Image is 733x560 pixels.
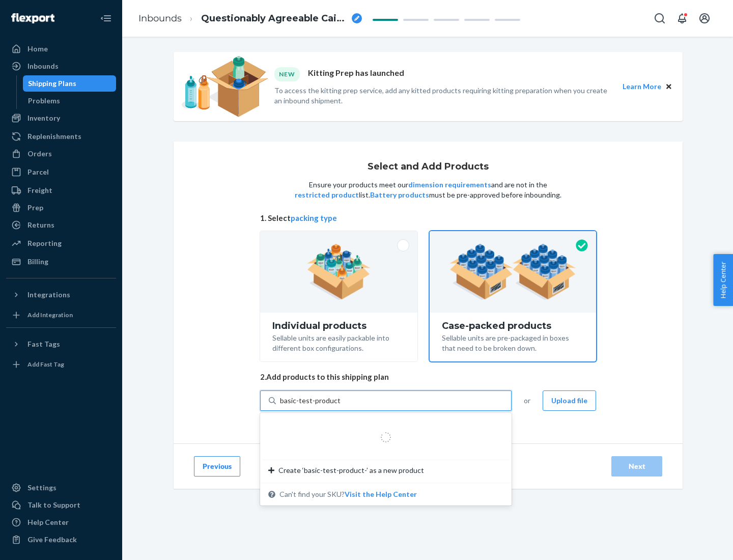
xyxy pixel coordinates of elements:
[6,514,116,530] a: Help Center
[6,200,116,216] a: Prep
[6,58,116,74] a: Inbounds
[11,13,54,23] img: Flexport logo
[6,128,116,145] a: Replenishments
[6,254,116,270] a: Billing
[27,238,62,248] div: Reporting
[620,461,654,471] div: Next
[27,500,80,510] div: Talk to Support
[23,75,117,92] a: Shipping Plans
[274,67,300,81] div: NEW
[294,180,562,200] p: Ensure your products meet our and are not in the list. must be pre-approved before inbounding.
[27,131,81,142] div: Replenishments
[27,360,64,369] div: Add Fast Tag
[623,81,661,92] button: Learn More
[272,331,405,353] div: Sellable units are easily packable into different box configurations.
[27,203,43,213] div: Prep
[27,535,77,545] div: Give Feedback
[6,146,116,162] a: Orders
[27,339,60,349] div: Fast Tags
[543,390,596,411] button: Upload file
[6,531,116,548] button: Give Feedback
[28,96,60,106] div: Problems
[6,287,116,303] button: Integrations
[345,489,417,499] button: Create ‘basic-test-product-’ as a new productCan't find your SKU?
[449,244,576,300] img: case-pack.59cecea509d18c883b923b81aeac6d0b.png
[278,465,424,475] span: Create ‘basic-test-product-’ as a new product
[713,254,733,306] button: Help Center
[6,307,116,323] a: Add Integration
[27,61,59,71] div: Inbounds
[27,483,57,493] div: Settings
[6,164,116,180] a: Parcel
[6,356,116,373] a: Add Fast Tag
[370,190,429,200] button: Battery products
[6,235,116,251] a: Reporting
[201,12,348,25] span: Questionably Agreeable Caiman
[6,41,116,57] a: Home
[27,44,48,54] div: Home
[138,13,182,24] a: Inbounds
[27,167,49,177] div: Parcel
[6,497,116,513] a: Talk to Support
[442,331,584,353] div: Sellable units are pre-packaged in boxes that need to be broken down.
[672,8,692,29] button: Open notifications
[280,396,341,406] input: Create ‘basic-test-product-’ as a new productCan't find your SKU?Visit the Help Center
[524,396,530,406] span: or
[279,489,417,499] span: Can't find your SKU?
[27,220,54,230] div: Returns
[274,86,613,106] p: To access the kitting prep service, add any kitted products requiring kitting preparation when yo...
[27,257,48,267] div: Billing
[130,4,370,34] ol: breadcrumbs
[272,321,405,331] div: Individual products
[27,311,73,319] div: Add Integration
[6,182,116,199] a: Freight
[27,185,52,195] div: Freight
[408,180,491,190] button: dimension requirements
[6,110,116,126] a: Inventory
[260,372,596,382] span: 2. Add products to this shipping plan
[194,456,240,477] button: Previous
[6,480,116,496] a: Settings
[6,336,116,352] button: Fast Tags
[27,290,70,300] div: Integrations
[307,244,371,300] img: individual-pack.facf35554cb0f1810c75b2bd6df2d64e.png
[27,517,69,527] div: Help Center
[6,217,116,233] a: Returns
[260,213,596,223] span: 1. Select
[442,321,584,331] div: Case-packed products
[291,213,337,223] button: packing type
[694,8,715,29] button: Open account menu
[611,456,662,477] button: Next
[308,67,404,81] p: Kitting Prep has launched
[23,93,117,109] a: Problems
[663,81,674,92] button: Close
[96,8,116,29] button: Close Navigation
[650,8,670,29] button: Open Search Box
[28,78,76,89] div: Shipping Plans
[27,149,52,159] div: Orders
[295,190,359,200] button: restricted product
[27,113,60,123] div: Inventory
[368,162,489,172] h1: Select and Add Products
